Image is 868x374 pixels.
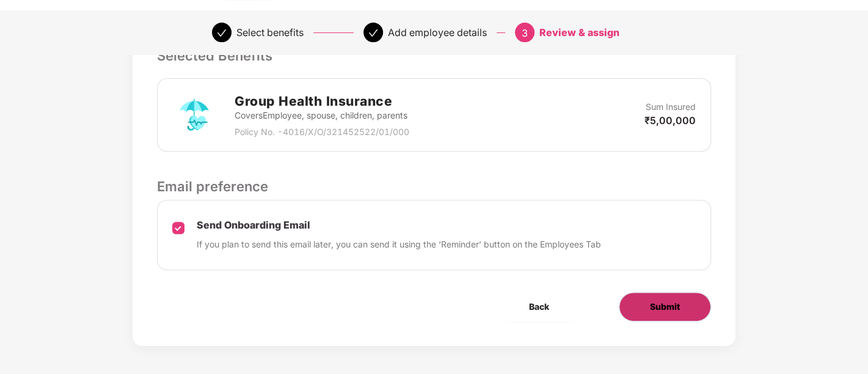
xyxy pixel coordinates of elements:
[388,23,487,42] div: Add employee details
[235,109,409,122] p: Covers Employee, spouse, children, parents
[522,27,528,39] span: 3
[157,45,711,66] p: Selected Benefits
[197,219,601,232] p: Send Onboarding Email
[498,292,580,321] button: Back
[368,28,378,38] span: check
[650,300,680,313] span: Submit
[646,100,696,114] p: Sum Insured
[529,300,549,313] span: Back
[217,28,227,38] span: check
[619,292,711,321] button: Submit
[235,125,409,139] p: Policy No. - 4016/X/O/321452522/01/000
[172,93,216,137] img: svg+xml;base64,PHN2ZyB4bWxucz0iaHR0cDovL3d3dy53My5vcmcvMjAwMC9zdmciIHdpZHRoPSI3MiIgaGVpZ2h0PSI3Mi...
[197,238,601,251] p: If you plan to send this email later, you can send it using the ‘Reminder’ button on the Employee...
[539,23,619,42] div: Review & assign
[644,114,696,127] p: ₹5,00,000
[235,91,409,111] h2: Group Health Insurance
[236,23,304,42] div: Select benefits
[157,176,711,197] p: Email preference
